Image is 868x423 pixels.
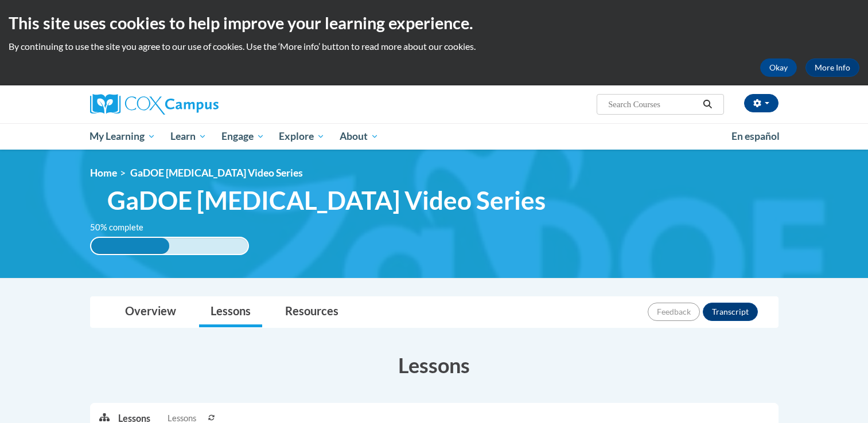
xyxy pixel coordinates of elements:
[332,123,386,150] a: About
[199,297,262,327] a: Lessons
[90,351,779,379] h3: Lessons
[73,123,796,150] div: Main menu
[83,123,164,150] a: My Learning
[214,123,272,150] a: Engage
[724,124,787,148] a: En español
[274,297,350,327] a: Resources
[271,123,332,150] a: Explore
[90,221,156,234] label: 50% complete
[90,167,117,179] a: Home
[170,130,207,143] span: Learn
[89,130,155,143] span: My Learning
[9,40,859,53] p: By continuing to use the site you agree to our use of cookies. Use the ‘More info’ button to read...
[107,185,546,216] span: GaDOE [MEDICAL_DATA] Video Series
[221,130,264,143] span: Engage
[607,97,699,111] input: Search Courses
[805,58,859,77] a: More Info
[648,303,700,321] button: Feedback
[91,238,170,254] div: 50% complete
[163,123,214,150] a: Learn
[114,297,188,327] a: Overview
[731,130,780,142] span: En español
[90,94,308,115] a: Cox Campus
[699,97,716,111] button: Search
[9,11,859,34] h2: This site uses cookies to help improve your learning experience.
[90,94,219,115] img: Cox Campus
[703,303,758,321] button: Transcript
[279,130,325,143] span: Explore
[760,58,797,77] button: Okay
[744,94,779,112] button: Account Settings
[340,130,379,143] span: About
[130,167,303,179] span: GaDOE [MEDICAL_DATA] Video Series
